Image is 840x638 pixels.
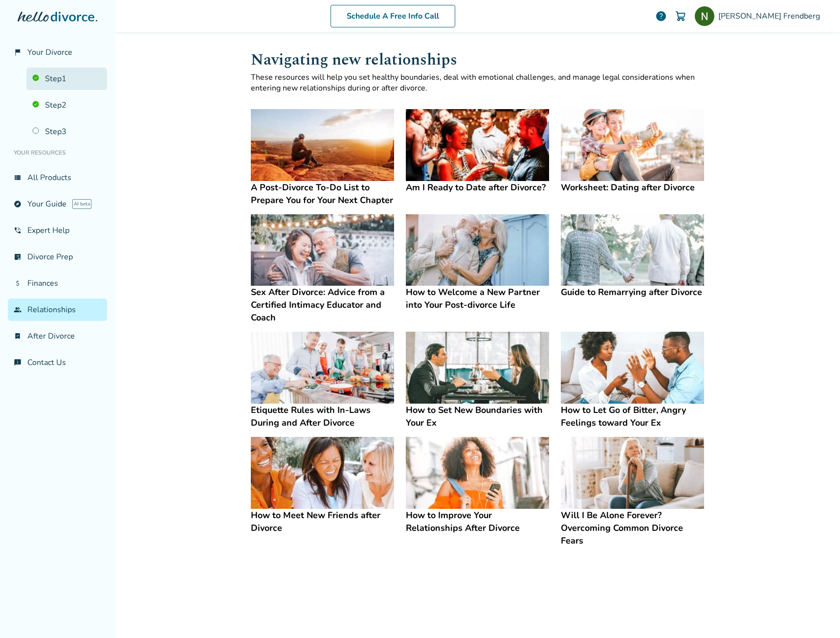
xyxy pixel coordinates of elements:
p: These resources will help you set healthy boundaries, deal with emotional challenges, and manage ... [251,72,705,93]
h4: Will I Be Alone Forever? Overcoming Common Divorce Fears [561,509,704,547]
a: Step3 [26,120,107,143]
a: attach_moneyFinances [8,272,107,295]
span: explore [14,200,22,208]
a: list_alt_checkDivorce Prep [8,246,107,268]
h4: How to Improve Your Relationships After Divorce [406,509,549,534]
span: group [14,306,22,314]
a: groupRelationships [8,298,107,321]
span: AI beta [72,199,91,209]
span: list_alt_check [14,253,22,261]
span: view_list [14,174,22,182]
a: Step1 [26,68,107,90]
a: help [655,10,667,22]
h4: How to Welcome a New Partner into Your Post-divorce Life [406,286,549,311]
img: Worksheet: Dating after Divorce [561,109,704,181]
h4: How to Set New Boundaries with Your Ex [406,404,549,429]
img: Etiquette Rules with In-Laws During and After Divorce [251,332,394,404]
h4: Am I Ready to Date after Divorce? [406,181,549,194]
span: [PERSON_NAME] Frendberg [718,11,824,22]
a: How to Let Go of Bitter, Angry Feelings toward Your ExHow to Let Go of Bitter, Angry Feelings tow... [561,332,704,429]
h4: How to Let Go of Bitter, Angry Feelings toward Your Ex [561,404,704,429]
a: bookmark_checkAfter Divorce [8,325,107,347]
h4: Etiquette Rules with In-Laws During and After Divorce [251,404,394,429]
a: How to Welcome a New Partner into Your Post-divorce LifeHow to Welcome a New Partner into Your Po... [406,214,549,312]
a: phone_in_talkExpert Help [8,219,107,242]
a: Step2 [26,94,107,116]
img: Cart [675,10,686,22]
a: Sex After Divorce: Advice from a Certified Intimacy Educator and CoachSex After Divorce: Advice f... [251,214,394,324]
img: How to Improve Your Relationships After Divorce [406,437,549,509]
a: How to Set New Boundaries with Your ExHow to Set New Boundaries with Your Ex [406,332,549,429]
a: How to Improve Your Relationships After DivorceHow to Improve Your Relationships After Divorce [406,437,549,534]
iframe: Chat Widget [791,591,840,638]
h4: How to Meet New Friends after Divorce [251,509,394,534]
a: Schedule A Free Info Call [331,5,455,27]
img: Neil Frendberg [695,6,714,26]
img: Am I Ready to Date after Divorce? [406,109,549,181]
li: Your Resources [8,143,107,162]
img: How to Let Go of Bitter, Angry Feelings toward Your Ex [561,332,704,404]
h4: Sex After Divorce: Advice from a Certified Intimacy Educator and Coach [251,286,394,324]
span: Your Divorce [27,47,72,58]
span: chat_info [14,359,22,366]
a: A Post-Divorce To-Do List to Prepare You for Your Next ChapterA Post-Divorce To-Do List to Prepar... [251,109,394,206]
span: attach_money [14,279,22,287]
span: bookmark_check [14,332,22,340]
a: Etiquette Rules with In-Laws During and After DivorceEtiquette Rules with In-Laws During and Afte... [251,332,394,429]
h4: Guide to Remarrying after Divorce [561,286,704,298]
img: Will I Be Alone Forever? Overcoming Common Divorce Fears [561,437,704,509]
a: How to Meet New Friends after DivorceHow to Meet New Friends after Divorce [251,437,394,534]
img: How to Welcome a New Partner into Your Post-divorce Life [406,214,549,286]
img: How to Set New Boundaries with Your Ex [406,332,549,404]
a: Am I Ready to Date after Divorce?Am I Ready to Date after Divorce? [406,109,549,194]
img: How to Meet New Friends after Divorce [251,437,394,509]
a: Will I Be Alone Forever? Overcoming Common Divorce FearsWill I Be Alone Forever? Overcoming Commo... [561,437,704,547]
h1: Navigating new relationships [251,48,705,72]
a: chat_infoContact Us [8,351,107,374]
h4: Worksheet: Dating after Divorce [561,181,704,194]
img: Guide to Remarrying after Divorce [561,214,704,286]
h4: A Post-Divorce To-Do List to Prepare You for Your Next Chapter [251,181,394,206]
img: A Post-Divorce To-Do List to Prepare You for Your Next Chapter [251,109,394,181]
a: Guide to Remarrying after DivorceGuide to Remarrying after Divorce [561,214,704,299]
a: flag_2Your Divorce [8,41,107,64]
span: phone_in_talk [14,227,22,234]
img: Sex After Divorce: Advice from a Certified Intimacy Educator and Coach [251,214,394,286]
span: flag_2 [14,48,22,56]
a: view_listAll Products [8,166,107,189]
a: Worksheet: Dating after DivorceWorksheet: Dating after Divorce [561,109,704,194]
a: exploreYour GuideAI beta [8,193,107,215]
